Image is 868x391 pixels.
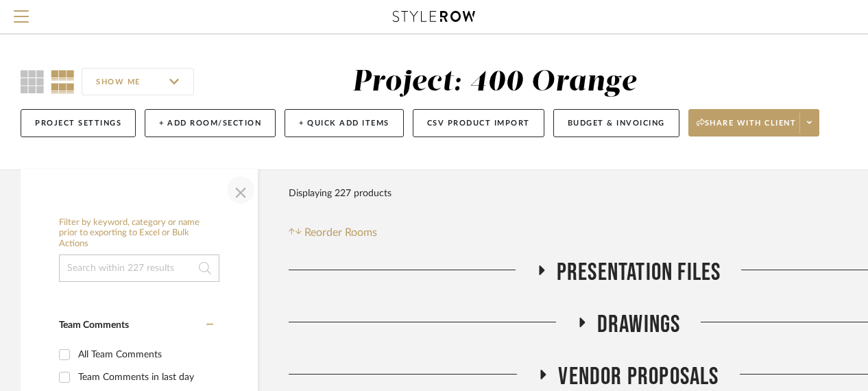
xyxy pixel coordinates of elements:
[557,258,721,287] span: Presentation Files
[289,224,377,241] button: Reorder Rooms
[78,366,210,388] div: Team Comments in last day
[597,310,681,340] span: Drawings
[78,344,210,366] div: All Team Comments
[352,68,636,97] div: Project: 400 Orange
[697,118,797,139] span: Share with client
[413,109,544,137] button: CSV Product Import
[21,109,136,137] button: Project Settings
[227,176,254,204] button: Close
[304,224,377,241] span: Reorder Rooms
[285,109,404,137] button: + Quick Add Items
[59,254,219,282] input: Search within 227 results
[688,109,820,137] button: Share with client
[289,180,391,207] div: Displaying 227 products
[553,109,679,137] button: Budget & Invoicing
[145,109,276,137] button: + Add Room/Section
[59,320,129,330] span: Team Comments
[59,217,219,250] h6: Filter by keyword, category or name prior to exporting to Excel or Bulk Actions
